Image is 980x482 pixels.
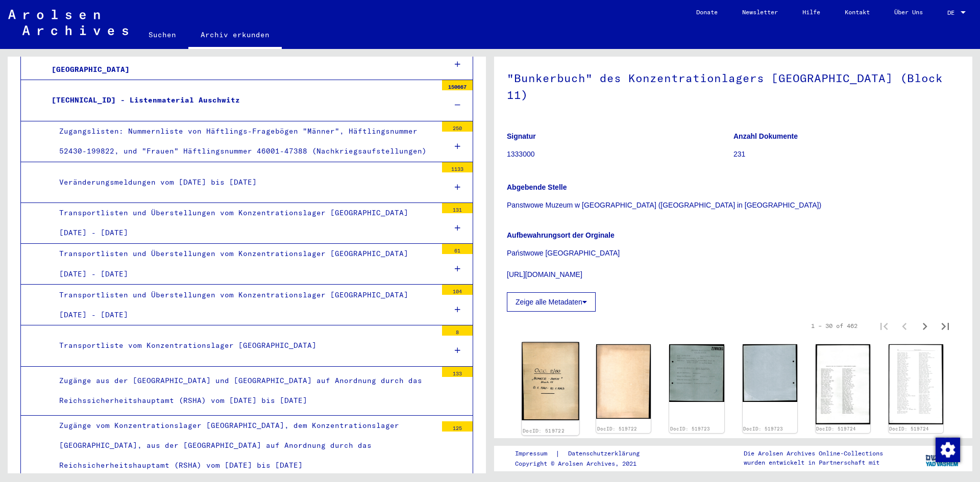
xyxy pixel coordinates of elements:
[733,132,798,140] b: Anzahl Dokumente
[923,445,962,471] img: yv_logo.png
[442,121,473,132] div: 250
[44,90,437,110] div: [TECHNICAL_ID] - Listenmaterial Auschwitz
[52,244,437,284] div: Transportlisten und Überstellungen vom Konzentrationslager [GEOGRAPHIC_DATA] [DATE] - [DATE]
[507,231,615,239] b: Aufbewahrungsort der Orginale
[523,427,565,434] a: DocID: 519722
[442,367,473,377] div: 133
[522,342,579,420] img: 001.jpg
[442,203,473,213] div: 131
[136,22,188,47] a: Suchen
[507,55,960,116] h1: "Bunkerbuch" des Konzentrationlagers [GEOGRAPHIC_DATA] (Block 11)
[894,316,915,336] button: Previous page
[52,371,437,411] div: Zugänge aus der [GEOGRAPHIC_DATA] und [GEOGRAPHIC_DATA] auf Anordnung durch das Reichssicherheits...
[811,321,857,331] div: 1 – 30 of 462
[507,183,567,191] b: Abgebende Stelle
[442,325,473,336] div: 8
[442,244,473,254] div: 61
[670,426,710,432] a: DocID: 519723
[596,344,651,419] img: 002.jpg
[935,316,955,336] button: Last page
[515,448,652,459] div: |
[915,316,935,336] button: Next page
[816,426,856,432] a: DocID: 519724
[889,344,943,424] img: 002.jpg
[560,448,652,459] a: Datenschutzerklärung
[8,10,128,35] img: Arolsen_neg.svg
[744,449,883,458] p: Die Arolsen Archives Online-Collections
[947,9,959,16] span: DE
[442,421,473,432] div: 125
[507,200,960,211] p: Panstwowe Muzeum w [GEOGRAPHIC_DATA] ([GEOGRAPHIC_DATA] in [GEOGRAPHIC_DATA])
[52,416,437,476] div: Zugänge vom Konzentrationslager [GEOGRAPHIC_DATA], dem Konzentrationslager [GEOGRAPHIC_DATA], aus...
[816,344,870,424] img: 001.jpg
[52,336,437,356] div: Transportliste vom Konzentrationslager [GEOGRAPHIC_DATA]
[515,448,555,459] a: Impressum
[743,426,783,432] a: DocID: 519723
[889,426,929,432] a: DocID: 519724
[744,458,883,467] p: wurden entwickelt in Partnerschaft mit
[507,248,960,280] p: Państwowe [GEOGRAPHIC_DATA] [URL][DOMAIN_NAME]
[507,132,536,140] b: Signatur
[442,162,473,172] div: 1133
[442,80,473,90] div: 150667
[936,438,960,462] img: Zustimmung ändern
[44,40,437,80] div: [TECHNICAL_ID] - Allgemeine Informationen Konzentrations- und Vernichtungslager [GEOGRAPHIC_DATA]
[52,285,437,325] div: Transportlisten und Überstellungen vom Konzentrationslager [GEOGRAPHIC_DATA] [DATE] - [DATE]
[507,292,596,312] button: Zeige alle Metadaten
[597,426,637,432] a: DocID: 519722
[52,121,437,161] div: Zugangslisten: Nummernliste von Häftlings-Fragebögen "Männer", Häftlingsnummer 52430-199822, und ...
[442,285,473,295] div: 104
[188,22,282,49] a: Archiv erkunden
[507,149,733,160] p: 1333000
[52,203,437,243] div: Transportlisten und Überstellungen vom Konzentrationslager [GEOGRAPHIC_DATA] [DATE] - [DATE]
[874,316,894,336] button: First page
[669,344,724,402] img: 001.jpg
[52,172,437,192] div: Veränderungsmeldungen vom [DATE] bis [DATE]
[743,344,797,402] img: 002.jpg
[515,459,652,468] p: Copyright © Arolsen Archives, 2021
[733,149,960,160] p: 231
